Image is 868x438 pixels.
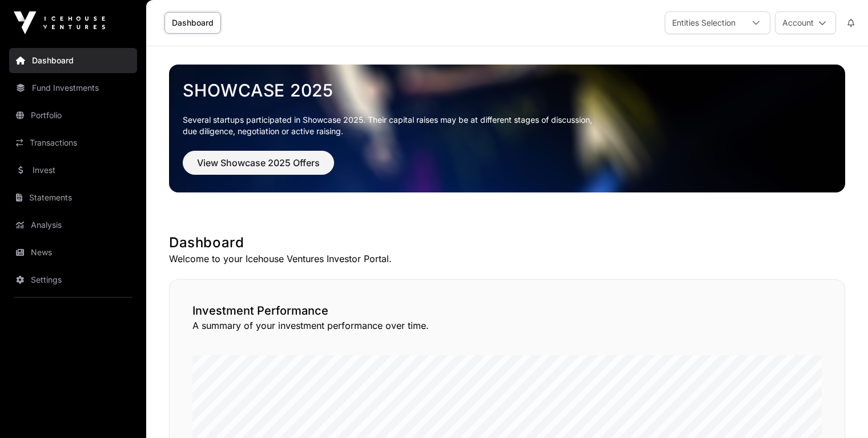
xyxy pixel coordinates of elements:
[183,114,831,137] p: Several startups participated in Showcase 2025. Their capital raises may be at different stages o...
[197,156,320,170] span: View Showcase 2025 Offers
[665,12,742,34] div: Entities Selection
[9,48,137,73] a: Dashboard
[9,75,137,101] a: Fund Investments
[9,212,137,238] a: Analysis
[9,158,137,183] a: Invest
[192,303,822,319] h2: Investment Performance
[169,252,845,266] p: Welcome to your Icehouse Ventures Investor Portal.
[183,151,334,175] button: View Showcase 2025 Offers
[9,240,137,265] a: News
[9,185,137,210] a: Statements
[169,65,845,192] img: Showcase 2025
[811,383,868,438] iframe: Chat Widget
[183,80,831,101] a: Showcase 2025
[169,234,845,252] h1: Dashboard
[164,12,221,34] a: Dashboard
[9,267,137,292] a: Settings
[9,103,137,128] a: Portfolio
[9,130,137,155] a: Transactions
[14,11,105,34] img: Icehouse Ventures Logo
[183,162,334,174] a: View Showcase 2025 Offers
[192,319,822,332] p: A summary of your investment performance over time.
[775,11,836,34] button: Account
